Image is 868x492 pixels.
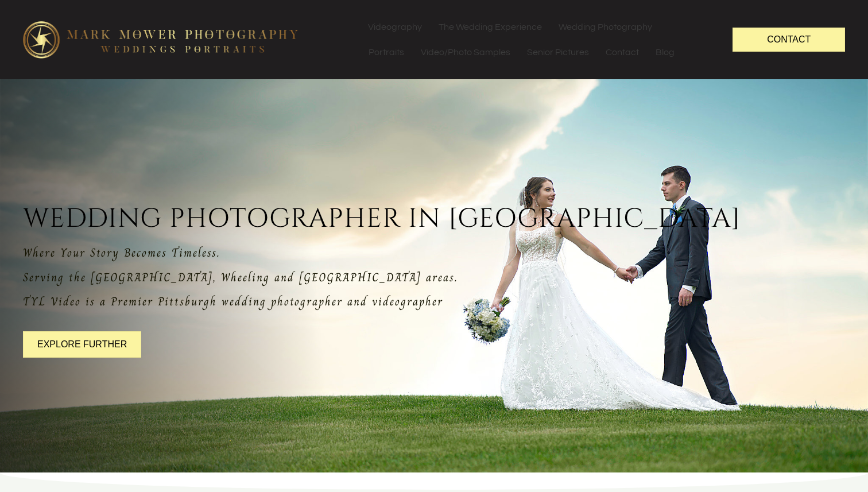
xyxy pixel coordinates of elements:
nav: Menu [360,14,710,65]
a: Videography [360,14,430,40]
a: Video/Photo Samples [413,40,518,65]
p: Serving the [GEOGRAPHIC_DATA], Wheeling and [GEOGRAPHIC_DATA] areas. [23,268,845,287]
img: logo-edit1 [23,21,299,58]
a: Contact [598,40,647,65]
a: Contact [733,28,845,51]
a: Explore further [23,331,141,357]
p: Where Your Story Becomes Timeless. [23,243,845,262]
span: wedding photographer in [GEOGRAPHIC_DATA] [23,200,845,238]
span: Explore further [37,339,127,349]
a: Senior Pictures [519,40,597,65]
a: Wedding Photography [551,14,660,40]
span: Contact [767,34,811,44]
a: Blog [648,40,683,65]
a: Portraits [361,40,412,65]
p: TYL Video is a Premier Pittsburgh wedding photographer and videographer [23,292,845,311]
a: The Wedding Experience [431,14,550,40]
